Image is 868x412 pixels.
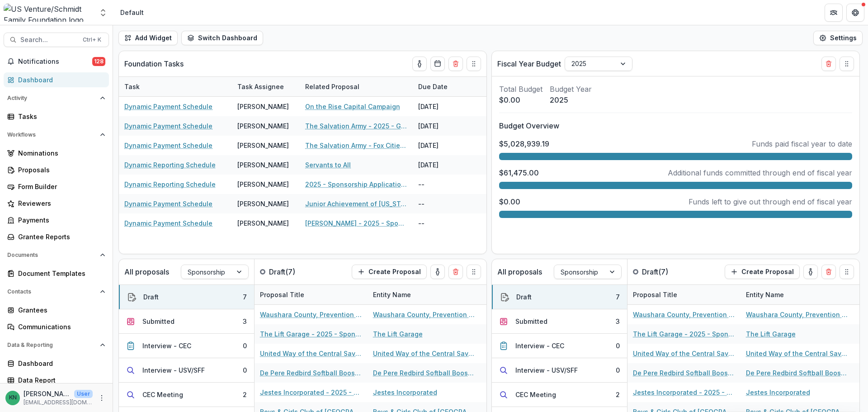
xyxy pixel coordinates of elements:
button: Submitted3 [492,309,627,334]
a: Dynamic Payment Schedule [124,141,212,150]
a: Data Report [4,373,109,388]
div: Entity Name [741,285,854,304]
button: Draft7 [492,285,627,309]
div: Due Date [413,77,481,96]
a: United Way of the Central Savannah River Area, Inc [746,349,848,358]
div: Task Assignee [232,77,300,96]
div: Interview - CEC [515,341,564,350]
button: Submitted3 [119,309,254,334]
div: Document Templates [18,269,102,278]
p: [EMAIL_ADDRESS][DOMAIN_NAME] [24,398,93,407]
a: Jestes Incorporated - 2025 - Sponsorship Application Grant [260,388,362,397]
a: Waushara County, Prevention Council - 2025 - Grant Application [260,310,362,319]
button: toggle-assigned-to-me [412,57,427,71]
button: Partners [825,4,843,22]
div: 0 [243,365,247,375]
span: Notifications [18,58,92,66]
div: Due Date [413,82,453,91]
div: [PERSON_NAME] [237,102,289,111]
div: Task [119,77,232,96]
button: Switch Dashboard [181,31,263,45]
a: Proposals [4,162,109,177]
div: [PERSON_NAME] [237,160,289,170]
button: Open Data & Reporting [4,338,109,352]
button: Settings [813,31,863,45]
span: Documents [7,252,96,258]
a: Reviewers [4,196,109,211]
a: The Lift Garage [746,329,796,339]
p: Funds paid fiscal year to date [752,138,852,149]
p: All proposals [497,266,542,277]
div: Default [120,8,144,17]
div: Communications [18,322,102,331]
div: Dashboard [18,75,102,85]
div: Proposal Title [255,285,368,304]
p: Additional funds committed through end of fiscal year [668,167,852,178]
a: Grantees [4,303,109,317]
div: Tasks [18,112,102,121]
p: All proposals [124,266,169,277]
a: Communications [4,319,109,334]
nav: breadcrumb [117,6,147,19]
div: Related Proposal [300,82,365,91]
div: Payments [18,215,102,225]
span: Workflows [7,132,96,138]
button: More [96,393,107,403]
button: Drag [840,57,854,71]
p: Foundation Tasks [124,58,184,69]
a: Waushara County, Prevention Council [373,310,475,319]
p: Draft ( 7 ) [642,266,710,277]
button: Delete card [821,265,836,279]
a: Jestes Incorporated - 2025 - Sponsorship Application Grant [633,388,735,397]
a: De Pere Redbird Softball Booster - 2025 - Sponsorship Application Grant [260,368,362,378]
a: Waushara County, Prevention Council - 2025 - Grant Application [633,310,735,319]
button: Delete card [821,57,836,71]
div: -- [413,175,481,194]
p: Funds left to give out through end of fiscal year [689,196,852,207]
button: Interview - USV/SFF0 [119,358,254,383]
div: Entity Name [368,285,481,304]
div: Entity Name [741,290,789,299]
div: Task [119,82,145,91]
div: [DATE] [413,155,481,175]
div: Proposals [18,165,102,175]
div: -- [413,213,481,233]
div: -- [413,194,481,213]
a: Servants to All [305,160,351,170]
a: Waushara County, Prevention Council [746,310,848,319]
div: CEC Meeting [142,390,183,399]
div: [PERSON_NAME] [237,218,289,228]
div: 2 [243,390,247,399]
div: Proposal Title [627,290,683,299]
div: Interview - CEC [142,341,191,350]
div: Entity Name [368,290,416,299]
p: $61,475.00 [499,167,539,178]
div: Form Builder [18,182,102,191]
button: Add Widget [118,31,178,45]
div: Submitted [142,317,175,326]
a: The Lift Garage [373,329,423,339]
button: CEC Meeting2 [119,383,254,407]
a: United Way of the Central Savannah River Area, Inc - 2025 - Sponsorship Application Grant [260,349,362,358]
div: Nominations [18,148,102,158]
div: Dashboard [18,359,102,368]
div: $0.00 [486,329,504,339]
a: Nominations [4,146,109,161]
div: Proposal Title [627,285,741,304]
a: Dynamic Payment Schedule [124,121,212,131]
div: Katrina Nelson [9,395,17,401]
button: Open Documents [4,248,109,262]
button: Search... [4,33,109,47]
div: [DATE] [413,116,481,136]
div: [DATE] [413,97,481,116]
button: Open Contacts [4,284,109,299]
a: Dynamic Reporting Schedule [124,180,216,189]
a: The Salvation Army - Fox Cities - Red Kettle Match Day [305,141,407,150]
a: De Pere Redbird Softball Booster [373,368,475,378]
a: Form Builder [4,179,109,194]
